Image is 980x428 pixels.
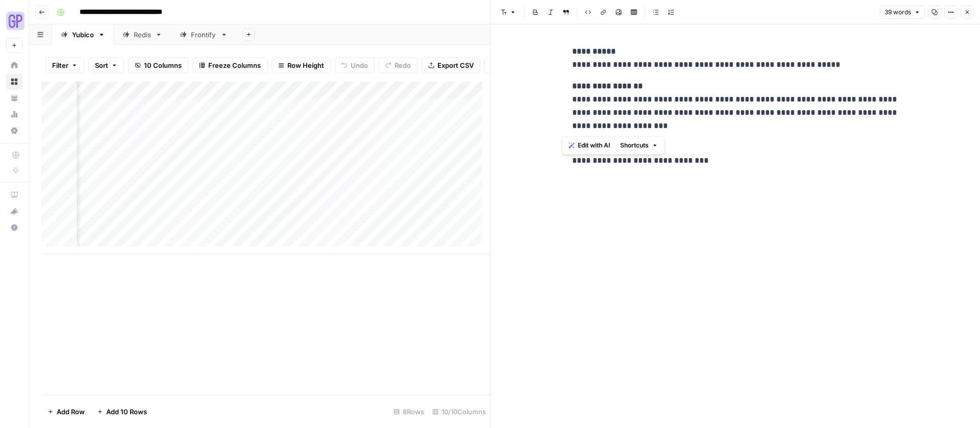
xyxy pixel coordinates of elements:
[272,57,331,73] button: Row Height
[565,139,614,152] button: Edit with AI
[616,139,662,152] button: Shortcuts
[95,60,108,70] span: Sort
[52,60,68,70] span: Filter
[91,404,153,420] button: Add 10 Rows
[6,12,24,30] img: Growth Plays Logo
[114,24,171,45] a: Redis
[6,122,22,139] a: Settings
[395,60,411,70] span: Redo
[351,60,368,70] span: Undo
[52,24,114,45] a: Yubico
[437,60,474,70] span: Export CSV
[7,204,22,219] div: What's new?
[6,90,22,106] a: Your Data
[379,57,418,73] button: Redo
[578,141,610,150] span: Edit with AI
[6,8,22,34] button: Workspace: Growth Plays
[6,187,22,203] a: AirOps Academy
[128,57,188,73] button: 10 Columns
[208,60,261,70] span: Freeze Columns
[6,73,22,90] a: Browse
[6,203,22,219] button: What's new?
[389,404,428,420] div: 8 Rows
[6,57,22,73] a: Home
[620,141,649,150] span: Shortcuts
[885,8,911,17] span: 39 words
[57,407,85,417] span: Add Row
[45,57,84,73] button: Filter
[191,30,216,40] div: Frontify
[41,404,91,420] button: Add Row
[72,30,94,40] div: Yubico
[6,219,22,236] button: Help + Support
[106,407,147,417] span: Add 10 Rows
[134,30,151,40] div: Redis
[192,57,267,73] button: Freeze Columns
[335,57,375,73] button: Undo
[428,404,490,420] div: 10/10 Columns
[287,60,324,70] span: Row Height
[6,106,22,122] a: Usage
[88,57,124,73] button: Sort
[171,24,236,45] a: Frontify
[422,57,480,73] button: Export CSV
[880,6,925,19] button: 39 words
[144,60,182,70] span: 10 Columns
